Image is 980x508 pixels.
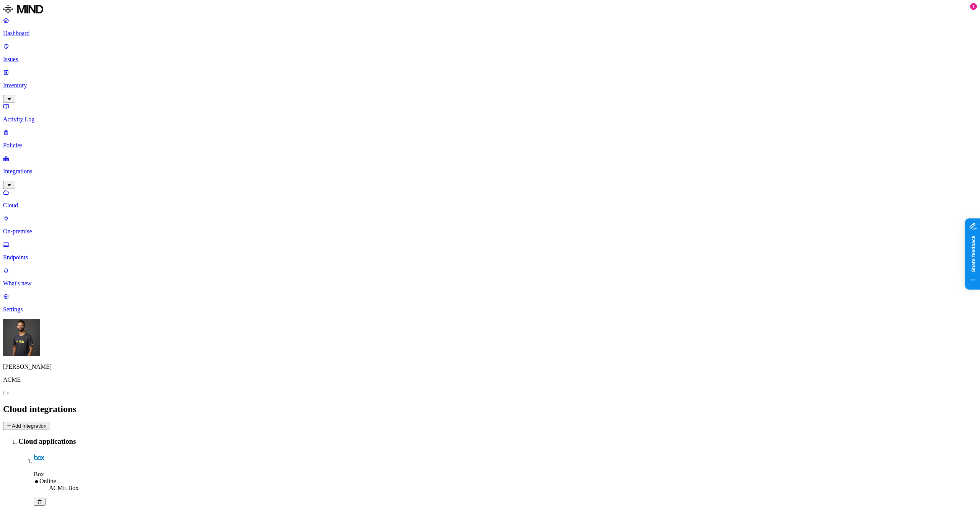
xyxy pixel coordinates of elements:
[3,17,977,37] a: Dashboard
[34,471,44,477] span: Box
[3,142,977,149] p: Policies
[3,319,40,356] img: Amit Cohen
[3,82,977,89] p: Inventory
[3,241,977,261] a: Endpoints
[3,293,977,313] a: Settings
[3,422,49,430] button: Add Integration
[3,306,977,313] p: Settings
[3,3,43,15] img: MIND
[34,453,44,463] img: box.svg
[3,228,977,235] p: On-premise
[3,267,977,287] a: What's new
[3,215,977,235] a: On-premise
[3,129,977,149] a: Policies
[3,202,977,209] p: Cloud
[3,155,977,188] a: Integrations
[3,404,977,414] h2: Cloud integrations
[3,376,977,383] p: ACME
[3,280,977,287] p: What's new
[970,3,977,10] div: 1
[3,168,977,175] p: Integrations
[3,43,977,63] a: Issues
[3,30,977,37] p: Dashboard
[39,478,56,484] span: Online
[3,69,977,102] a: Inventory
[3,103,977,123] a: Activity Log
[3,189,977,209] a: Cloud
[3,56,977,63] p: Issues
[18,437,977,446] h3: Cloud applications
[49,485,78,491] span: ACME Box
[3,3,977,17] a: MIND
[3,116,977,123] p: Activity Log
[3,254,977,261] p: Endpoints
